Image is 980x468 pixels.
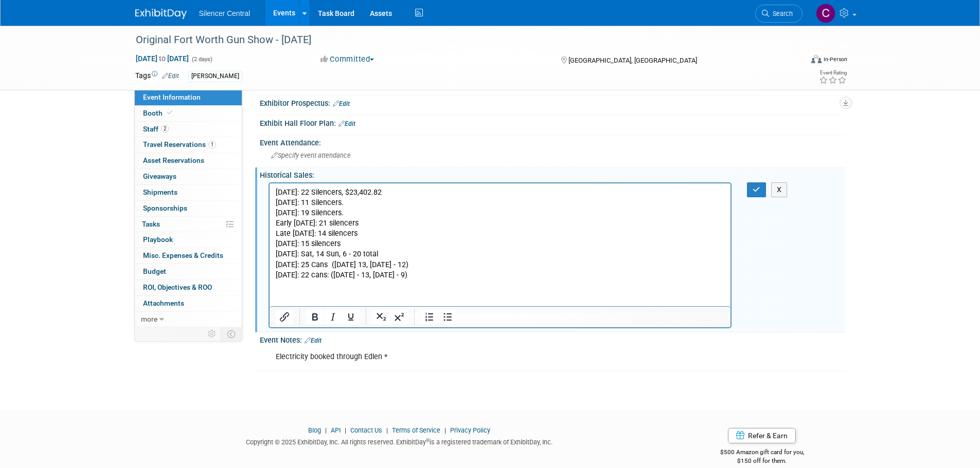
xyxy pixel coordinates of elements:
div: Event Notes: [260,332,845,346]
span: Budget [143,267,166,275]
div: Event Format [742,53,848,69]
span: | [323,426,329,434]
span: Silencer Central [199,9,251,17]
button: X [771,182,788,197]
td: Toggle Event Tabs [221,327,242,341]
button: Italic [324,310,342,324]
div: Event Attendance: [260,135,845,148]
a: Travel Reservations1 [135,137,242,153]
button: Underline [342,310,360,324]
a: Edit [305,337,322,344]
button: Committed [317,54,378,65]
img: Format-Inperson.png [811,55,822,63]
span: Travel Reservations [143,140,216,148]
a: Edit [333,100,350,107]
div: Exhibitor Prospectus: [260,96,845,109]
a: Edit [338,120,355,127]
td: Tags [135,70,179,82]
a: API [331,426,341,434]
span: more [141,315,157,323]
div: In-Person [823,55,847,63]
span: Playbook [143,235,173,244]
a: Attachments [135,296,242,311]
button: Insert/edit link [276,310,293,324]
span: Search [769,10,793,17]
div: Original Fort Worth Gun Show - [DATE] [132,31,787,49]
button: Bullet list [439,310,456,324]
span: Attachments [143,299,184,307]
div: Exhibit Hall Floor Plan: [260,116,845,129]
a: Terms of Service [392,426,440,434]
a: Edit [162,72,179,80]
span: [DATE] [DATE] [135,54,189,63]
div: $150 off for them. [679,457,845,465]
a: Staff2 [135,122,242,137]
span: | [442,426,449,434]
a: Playbook [135,232,242,248]
span: Misc. Expenses & Credits [143,251,223,259]
a: Event Information [135,90,242,105]
div: Event Rating [819,70,847,76]
a: Budget [135,264,242,279]
a: Shipments [135,185,242,200]
button: Bold [306,310,324,324]
span: Staff [143,125,169,133]
a: Privacy Policy [450,426,490,434]
a: ROI, Objectives & ROO [135,280,242,295]
a: Contact Us [350,426,382,434]
span: Booth [143,109,174,117]
sup: ® [426,438,430,443]
img: Cade Cox [816,4,835,23]
span: Sponsorships [143,204,187,212]
span: to [157,54,167,63]
i: Booth reservation complete [167,110,172,116]
a: Giveaways [135,169,242,184]
span: 1 [208,141,216,148]
a: Search [755,5,803,23]
span: 2 [161,125,169,133]
img: ExhibitDay [135,9,187,19]
span: Event Information [143,93,201,101]
div: [PERSON_NAME] [188,71,242,82]
span: Giveaways [143,172,176,180]
td: Personalize Event Tab Strip [203,327,221,341]
a: Blog [308,426,321,434]
div: Historical Sales: [260,167,845,180]
span: Shipments [143,188,177,196]
span: | [384,426,390,434]
a: Sponsorships [135,201,242,216]
div: Electricity booked through Edlen * [269,347,732,367]
span: (2 days) [191,56,212,63]
span: [GEOGRAPHIC_DATA], [GEOGRAPHIC_DATA] [568,57,697,64]
a: Misc. Expenses & Credits [135,248,242,264]
a: more [135,312,242,327]
span: Asset Reservations [143,156,204,164]
button: Subscript [372,310,390,324]
button: Numbered list [421,310,438,324]
button: Superscript [390,310,408,324]
span: Specify event attendance [271,152,351,159]
a: Asset Reservations [135,153,242,169]
span: Tasks [142,220,160,228]
a: Refer & Earn [728,428,796,443]
div: $500 Amazon gift card for you, [679,441,845,465]
div: Copyright © 2025 ExhibitDay, Inc. All rights reserved. ExhibitDay is a registered trademark of Ex... [135,435,664,447]
iframe: Rich Text Area [270,183,731,306]
span: | [342,426,349,434]
span: ROI, Objectives & ROO [143,283,212,291]
a: Booth [135,106,242,121]
a: Tasks [135,217,242,232]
